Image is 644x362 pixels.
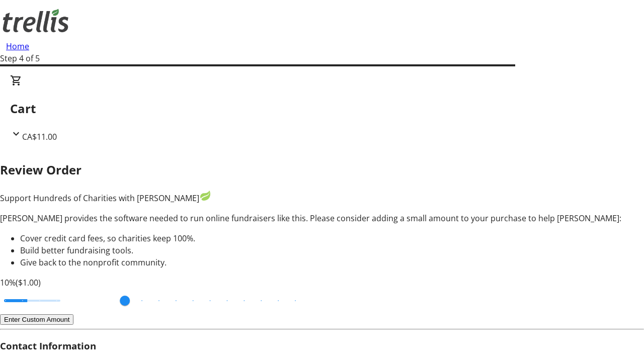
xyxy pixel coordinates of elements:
div: CartCA$11.00 [10,74,634,143]
li: Give back to the nonprofit community. [20,256,644,268]
li: Build better fundraising tools. [20,244,644,256]
h2: Cart [10,100,634,118]
li: Cover credit card fees, so charities keep 100%. [20,232,644,244]
span: CA$11.00 [22,131,57,142]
